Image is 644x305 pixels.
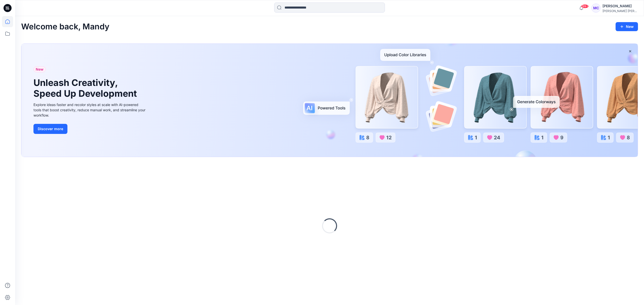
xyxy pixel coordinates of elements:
[33,102,147,118] div: Explore ideas faster and recolor styles at scale with AI-powered tools that boost creativity, red...
[602,3,638,9] div: [PERSON_NAME]
[33,124,147,134] a: Discover more
[581,4,589,8] span: 99+
[591,4,600,13] div: MC
[33,77,139,99] h1: Unleash Creativity, Speed Up Development
[21,22,109,31] h2: Welcome back, Mandy
[616,22,638,31] button: New
[36,66,44,72] span: New
[602,9,638,13] div: [PERSON_NAME] [PERSON_NAME]
[33,124,67,134] button: Discover more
